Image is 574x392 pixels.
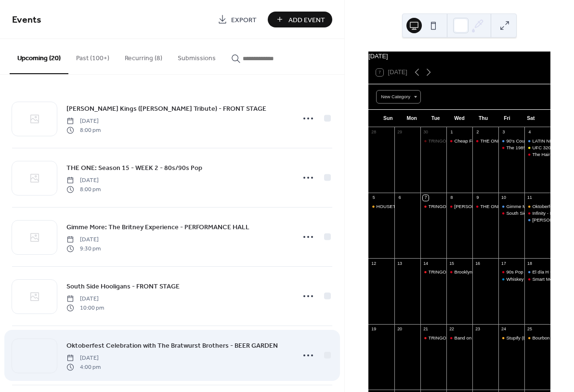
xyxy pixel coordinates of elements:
div: TRINGO [Trivia & Bingo] [429,138,479,144]
div: 22 [449,326,455,332]
span: 10:00 pm [66,303,104,312]
div: Tue [424,110,447,127]
div: 18 [527,261,533,266]
div: 6 [397,195,403,201]
div: TRINGO [Trivia & Bingo] [420,335,446,341]
div: 24 [501,326,507,332]
div: Smart Mouth - 2000s Tribute Band - FRONT STAGE [524,276,550,282]
span: [DATE] [66,235,101,244]
div: 8 [449,195,455,201]
span: Export [231,15,257,25]
div: The 1985 - FRONT STAGE [498,144,524,151]
button: Add Event [268,12,332,27]
div: 90s Pop Nation - FRONT STAGE [498,269,524,275]
a: South Side Hooligans - FRONT STAGE [66,281,180,292]
div: Sun [376,110,400,127]
span: 8:00 pm [66,126,101,134]
div: 12 [371,261,377,266]
a: THE ONE: Season 15 - WEEK 2 - 80s/90s Pop [66,162,202,173]
div: Sarah's Place: A Zach Bryan & Noah Kahan Tribute - PERFORMANCE HALL [524,217,550,223]
div: Thu [471,110,495,127]
div: LATIN NIGHT - PERFORMANCE HALL [524,138,550,144]
div: 29 [397,130,403,135]
span: South Side Hooligans - FRONT STAGE [66,282,180,292]
div: 3 [501,130,507,135]
div: Band on the Run (Paul McCartney Tribute) - FRONT STAGE [446,335,472,341]
span: Events [12,11,41,29]
span: [DATE] [66,295,104,303]
button: Past (100+) [68,39,117,73]
button: Recurring (8) [117,39,170,73]
div: 1 [449,130,455,135]
div: 23 [475,326,481,332]
div: Wed [447,110,471,127]
div: THE ONE: Season 15 - WEEK 1 - First Impression Week [472,138,498,144]
div: 17 [501,261,507,266]
div: TRINGO [Trivia & Bingo] [420,138,446,144]
div: Infinity - FRONT STAGE [524,210,550,216]
div: 30 [423,130,429,135]
a: Gimme More: The Britney Experience - PERFORMANCE HALL [66,222,249,233]
div: Bourbon Street's Massive Halloween Party | Presented by Haunted House Chicago & Midnight Terror [524,335,550,341]
div: TRINGO [Trivia & Bingo] [429,335,479,341]
div: Oktoberfest Celebration with The Bratwurst Brothers - BEER GARDEN [524,203,550,209]
div: Brooklyn Charmers (Steely Dan Tribute) - FRONT STAGE [446,269,472,275]
span: Oktoberfest Celebration with The Bratwurst Brothers - BEER GARDEN [66,341,278,351]
div: TRINGO [Trivia & Bingo] [420,269,446,275]
div: Gimme More: The Britney Experience - PERFORMANCE HALL [498,203,524,209]
div: UFC 320 [524,144,550,151]
div: TRINGO [Trivia & Bingo] [429,269,479,275]
div: Fri [495,110,519,127]
div: Petty Kings (Tom Petty Tribute) - FRONT STAGE [446,203,472,209]
div: South Side Hooligans - FRONT STAGE [498,210,524,216]
div: 25 [527,326,533,332]
div: 10 [501,195,507,201]
div: 20 [397,326,403,332]
div: 90's Country Night w/ South City Revival - PERFORMANCE HALL [498,138,524,144]
div: 9 [475,195,481,201]
div: 7 [423,195,429,201]
div: 15 [449,261,455,266]
div: 13 [397,261,403,266]
div: [DATE] [368,52,550,61]
div: UFC 320 [532,144,550,151]
span: Add Event [288,15,325,25]
div: The Hair Band Night - FRONT STAGE [524,151,550,157]
a: [PERSON_NAME] Kings ([PERSON_NAME] Tribute) - FRONT STAGE [66,103,266,114]
div: 19 [371,326,377,332]
span: [DATE] [66,354,101,363]
div: 21 [423,326,429,332]
span: Gimme More: The Britney Experience - PERFORMANCE HALL [66,222,249,233]
div: 90s Pop Nation - FRONT STAGE [506,269,574,275]
span: THE ONE: Season 15 - WEEK 2 - 80s/90s Pop [66,163,202,173]
button: Submissions [170,39,223,73]
div: HOUSETOBER FEST - Daytime Music Festival [377,203,473,209]
div: Whiskey Friends “The Morgan Wallen Experience“ - PERFORMANCE HALL [498,276,524,282]
span: [PERSON_NAME] Kings ([PERSON_NAME] Tribute) - FRONT STAGE [66,104,266,114]
a: Export [210,12,264,27]
button: Upcoming (20) [10,39,68,74]
div: TRINGO [Trivia & Bingo] [429,203,479,209]
div: 16 [475,261,481,266]
div: El día H • 2025 [524,269,550,275]
div: 14 [423,261,429,266]
div: Stupify (Disturbed), Voodoo (Godsmack) & Sound of Madness (Shinedown) at Bourbon Street [498,335,524,341]
div: 11 [527,195,533,201]
div: TRINGO [Trivia & Bingo] [420,203,446,209]
span: 4:00 pm [66,363,101,371]
span: [DATE] [66,117,101,126]
div: THE ONE: Season 15 - WEEK 2 - 80s/90s Pop [472,203,498,209]
div: 5 [371,195,377,201]
div: Sat [519,110,543,127]
a: Oktoberfest Celebration with The Bratwurst Brothers - BEER GARDEN [66,340,278,351]
div: The 1985 - FRONT STAGE [506,144,562,151]
div: Mon [400,110,424,127]
span: 9:30 pm [66,244,101,253]
div: 2 [475,130,481,135]
div: 4 [527,130,533,135]
span: [DATE] [66,176,101,185]
span: 8:00 pm [66,185,101,194]
div: El día H • 2025 [532,269,563,275]
div: 28 [371,130,377,135]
